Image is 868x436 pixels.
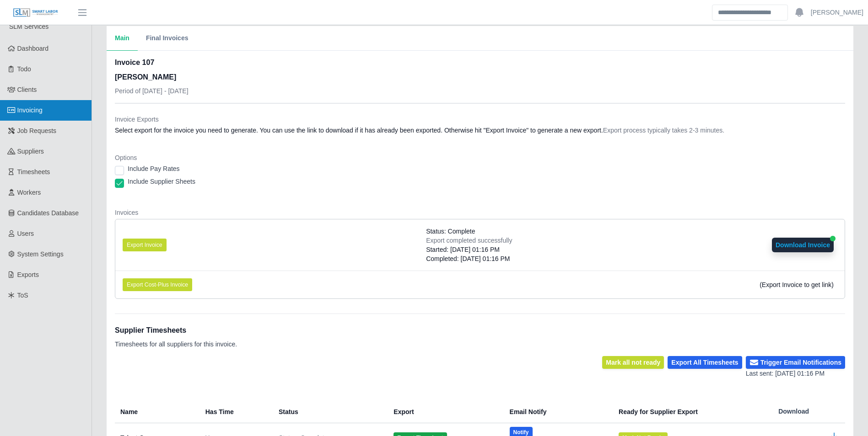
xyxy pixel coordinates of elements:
span: Users [17,230,34,237]
span: Workers [17,189,41,196]
button: Main [107,26,138,51]
img: SLM Logo [13,8,59,18]
div: Export completed successfully [426,236,512,245]
span: Candidates Database [17,209,79,217]
button: Export All Timesheets [668,356,742,369]
span: Exports [17,271,39,278]
h1: Supplier Timesheets [115,325,237,336]
th: Download [771,400,845,423]
div: Started: [DATE] 01:16 PM [426,245,512,254]
button: Export Cost-Plus Invoice [123,278,192,291]
span: Timesheets [17,168,50,175]
div: Last sent: [DATE] 01:16 PM [746,369,845,378]
h2: Invoice 107 [115,57,189,68]
input: Search [712,5,788,21]
dt: Invoice Exports [115,115,845,124]
a: Download Invoice [772,241,834,249]
th: Name [115,400,198,423]
button: Trigger Email Notifications [746,356,845,369]
label: Include Supplier Sheets [128,177,195,186]
span: (Export Invoice to get link) [760,281,834,288]
p: Period of [DATE] - [DATE] [115,86,189,96]
dt: Invoices [115,208,845,217]
dd: Select export for the invoice you need to generate. You can use the link to download if it has al... [115,126,845,135]
th: Has Time [198,400,271,423]
dt: Options [115,153,845,162]
span: Export process typically takes 2-3 minutes. [603,127,724,134]
span: Status: Complete [426,227,475,236]
p: Timesheets for all suppliers for this invoice. [115,340,237,349]
button: Export Invoice [123,239,167,251]
div: Completed: [DATE] 01:16 PM [426,254,512,263]
span: SLM Services [9,23,49,30]
span: Job Requests [17,127,57,134]
th: Status [271,400,386,423]
span: Todo [17,65,31,73]
span: System Settings [17,250,64,258]
label: Include Pay Rates [128,164,180,173]
span: Invoicing [17,106,43,114]
button: Mark all not ready [602,356,664,369]
a: [PERSON_NAME] [811,8,863,17]
h3: [PERSON_NAME] [115,72,189,83]
th: Export [386,400,502,423]
span: Suppliers [17,148,44,155]
span: Clients [17,86,37,93]
button: Download Invoice [772,238,834,252]
span: Dashboard [17,45,49,52]
th: Email Notify [502,400,612,423]
span: ToS [17,292,28,299]
button: Final Invoices [138,26,197,51]
th: Ready for Supplier Export [611,400,771,423]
